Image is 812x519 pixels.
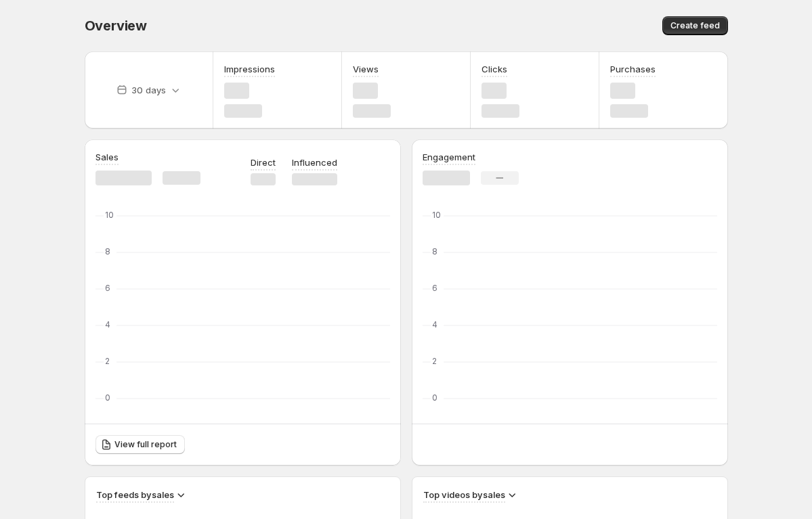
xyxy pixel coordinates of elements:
[114,439,177,450] span: View full report
[670,20,720,31] span: Create feed
[432,392,437,403] text: 0
[131,83,166,97] p: 30 days
[105,283,110,293] text: 6
[662,16,728,35] button: Create feed
[105,246,110,256] text: 8
[482,62,507,76] h3: Clicks
[85,18,147,34] span: Overview
[251,156,276,169] p: Direct
[432,246,437,256] text: 8
[224,62,275,76] h3: Impressions
[423,150,475,164] h3: Engagement
[105,356,110,366] text: 2
[96,488,174,501] h3: Top feeds by sales
[105,319,110,330] text: 4
[432,210,441,220] text: 10
[292,156,337,169] p: Influenced
[95,435,185,454] a: View full report
[105,392,110,403] text: 0
[432,356,437,366] text: 2
[95,150,119,164] h3: Sales
[432,283,437,293] text: 6
[432,319,437,330] text: 4
[105,210,114,220] text: 10
[353,62,379,76] h3: Views
[423,488,505,501] h3: Top videos by sales
[610,62,656,76] h3: Purchases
